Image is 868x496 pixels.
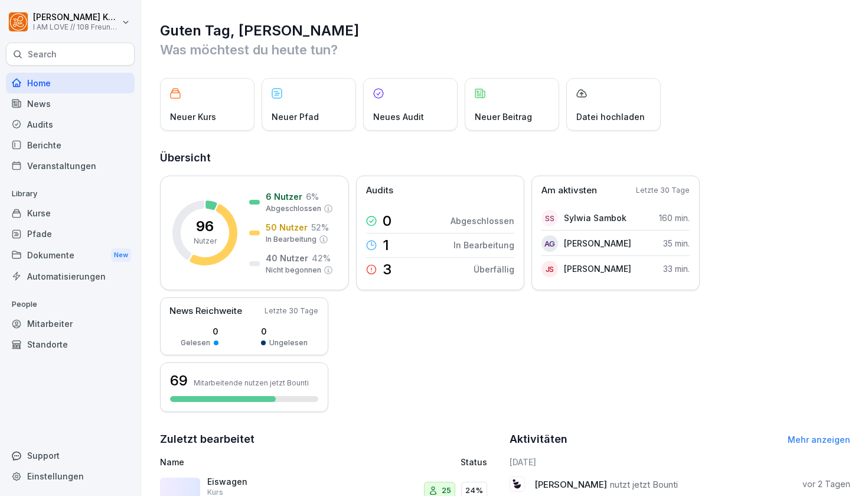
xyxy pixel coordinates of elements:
[266,252,308,264] p: 40 Nutzer
[266,221,308,234] p: 50 Nutzer
[33,12,119,22] p: [PERSON_NAME] Kuhn
[383,214,391,228] p: 0
[306,190,319,203] p: 6 %
[207,476,325,487] p: Eiswagen
[610,479,678,490] span: nutzt jetzt Bounti
[6,266,135,287] a: Automatisierungen
[6,93,135,114] a: News
[6,313,135,334] a: Mitarbeiter
[6,334,135,355] a: Standorte
[474,263,514,275] p: Überfällig
[265,306,318,316] p: Letzte 30 Tage
[181,338,210,348] p: Gelesen
[475,111,532,123] p: Neuer Beitrag
[111,248,131,262] div: New
[564,212,626,224] p: Sylwia Sambok
[266,265,321,275] p: Nicht begonnen
[383,238,389,252] p: 1
[160,40,850,59] p: Was möchtest du heute tun?
[541,261,558,277] div: JS
[169,304,242,318] p: News Reichweite
[6,295,135,314] p: People
[160,21,850,40] h1: Guten Tag, [PERSON_NAME]
[266,234,316,245] p: In Bearbeitung
[383,262,391,277] p: 3
[6,135,135,155] a: Berichte
[6,155,135,176] a: Veranstaltungen
[6,244,135,266] a: DokumenteNew
[576,111,645,123] p: Datei hochladen
[311,221,329,234] p: 52 %
[160,431,501,448] h2: Zuletzt bearbeitet
[266,203,321,214] p: Abgeschlossen
[453,239,514,251] p: In Bearbeitung
[373,111,424,123] p: Neues Audit
[541,210,558,226] div: SS
[269,338,308,348] p: Ungelesen
[261,325,308,338] p: 0
[272,111,319,123] p: Neuer Pfad
[6,445,135,466] div: Support
[194,236,217,247] p: Nutzer
[510,456,851,468] h6: [DATE]
[6,114,135,135] a: Audits
[6,223,135,244] a: Pfade
[6,203,135,223] a: Kurse
[636,185,690,196] p: Letzte 30 Tage
[6,244,135,266] div: Dokumente
[6,466,135,487] a: Einstellungen
[28,48,57,60] p: Search
[312,252,331,264] p: 42 %
[181,325,218,338] p: 0
[663,237,690,249] p: 35 min.
[510,431,567,448] h2: Aktivitäten
[266,190,302,203] p: 6 Nutzer
[170,111,216,123] p: Neuer Kurs
[564,237,631,249] p: [PERSON_NAME]
[541,235,558,252] div: AG
[196,219,214,234] p: 96
[160,456,368,468] p: Name
[659,212,690,224] p: 160 min.
[33,23,119,31] p: I AM LOVE // 108 Freunde GmbH
[194,378,309,387] p: Mitarbeitende nutzen jetzt Bounti
[6,73,135,93] a: Home
[160,150,850,166] h2: Übersicht
[788,435,850,445] a: Mehr anzeigen
[802,478,850,490] p: vor 2 Tagen
[534,479,607,490] span: [PERSON_NAME]
[170,371,188,391] h3: 69
[564,262,631,275] p: [PERSON_NAME]
[6,184,135,203] p: Library
[451,215,514,227] p: Abgeschlossen
[541,184,597,197] p: Am aktivsten
[461,456,487,468] p: Status
[663,262,690,275] p: 33 min.
[366,184,393,197] p: Audits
